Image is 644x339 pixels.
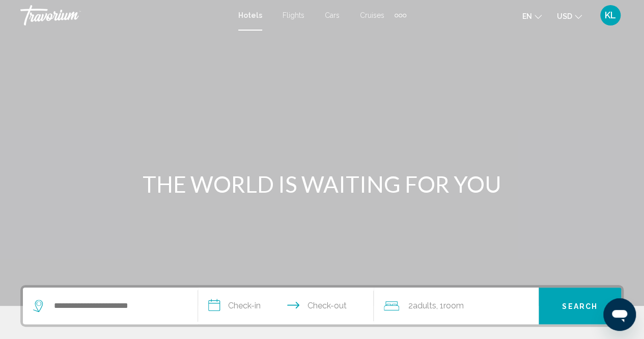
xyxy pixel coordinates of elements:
button: Extra navigation items [395,7,406,23]
span: 2 [408,299,436,313]
button: Travelers: 2 adults, 0 children [374,288,539,324]
span: USD [557,12,572,20]
span: , 1 [436,299,464,313]
button: User Menu [597,5,624,26]
button: Check in and out dates [198,288,373,324]
button: Search [539,288,621,324]
span: Adults [413,301,436,310]
span: KL [605,10,616,20]
iframe: Button to launch messaging window [603,298,636,331]
span: en [522,12,532,20]
button: Change currency [557,9,582,23]
h1: THE WORLD IS WAITING FOR YOU [131,171,513,197]
a: Hotels [238,11,262,19]
a: Cars [325,11,340,19]
a: Cruises [360,11,384,19]
button: Change language [522,9,542,23]
div: Search widget [23,288,621,324]
a: Travorium [20,5,228,25]
span: Search [562,302,598,310]
span: Room [443,301,464,310]
a: Flights [283,11,304,19]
